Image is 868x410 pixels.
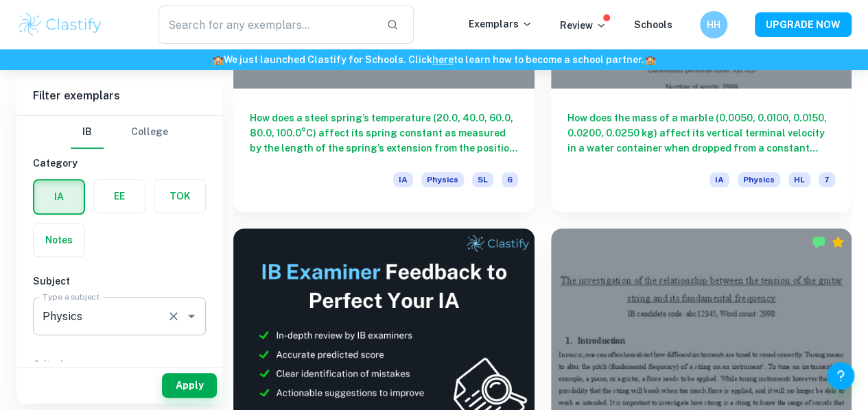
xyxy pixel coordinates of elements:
img: Marked [812,235,825,249]
button: UPGRADE NOW [755,12,852,37]
button: Clear [164,306,183,326]
p: Review [560,18,607,33]
h6: Filter exemplars [16,77,222,115]
div: Filter type choice [71,116,168,149]
button: Help and Feedback [827,362,854,389]
h6: Subject [33,274,206,289]
h6: How does the mass of a marble (0.0050, 0.0100, 0.0150, 0.0200, 0.0250 kg) affect its vertical ter... [567,110,836,156]
a: here [432,54,454,65]
span: 🏫 [644,54,656,65]
h6: We just launched Clastify for Schools. Click to learn how to become a school partner. [3,52,865,67]
label: Type a subject [43,291,99,302]
p: Exemplars [469,16,532,32]
button: College [131,116,168,149]
span: Physics [738,172,780,187]
h6: HH [706,17,722,32]
button: Open [182,306,201,326]
span: 7 [819,172,835,187]
h6: How does a steel spring’s temperature (20.0, 40.0, 60.0, 80.0, 100.0°C) affect its spring constan... [250,110,518,156]
span: 6 [502,172,518,187]
input: Search for any exemplars... [159,5,375,44]
h6: Category [33,156,206,171]
span: 🏫 [212,54,224,65]
button: Apply [162,373,217,398]
h6: Criteria [33,357,206,372]
span: IA [709,172,729,187]
span: SL [472,172,493,187]
button: Notes [34,224,84,256]
button: IB [71,116,104,149]
div: Premium [831,235,845,249]
span: HL [788,172,810,187]
button: IA [34,180,84,213]
span: Physics [421,172,464,187]
button: EE [94,180,145,213]
span: IA [393,172,413,187]
button: TOK [154,180,205,213]
img: Clastify logo [16,11,104,38]
a: Schools [634,19,672,30]
button: HH [700,11,727,38]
